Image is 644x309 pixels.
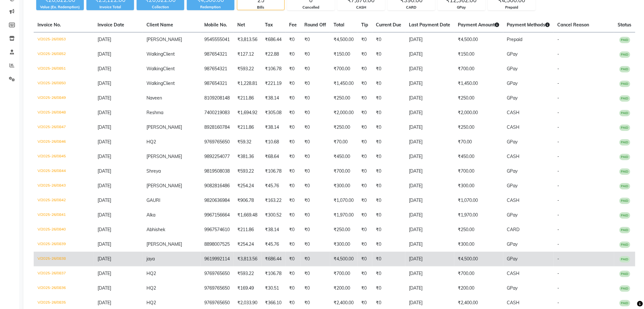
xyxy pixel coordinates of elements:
[454,208,503,223] td: ₹1,970.00
[301,208,330,223] td: ₹0
[98,139,111,145] span: [DATE]
[286,179,301,193] td: ₹0
[358,237,372,252] td: ₹0
[301,91,330,106] td: ₹0
[98,22,124,28] span: Invoice Date
[507,154,520,159] span: CASH
[454,237,503,252] td: ₹300.00
[358,208,372,223] td: ₹0
[201,76,234,91] td: 987654321
[301,135,330,149] td: ₹0
[234,149,261,164] td: ₹381.36
[234,47,261,62] td: ₹127.12
[409,22,451,28] span: Last Payment Date
[558,154,559,159] span: -
[558,124,559,130] span: -
[558,37,559,42] span: -
[301,193,330,208] td: ₹0
[261,252,286,266] td: ₹686.44
[98,110,111,115] span: [DATE]
[454,164,503,179] td: ₹700.00
[454,91,503,106] td: ₹250.00
[286,120,301,135] td: ₹0
[507,80,518,86] span: GPay
[358,149,372,164] td: ₹0
[146,183,182,189] span: [PERSON_NAME]
[34,120,94,135] td: V/2025-26/0847
[201,47,234,62] td: 987654321
[507,183,518,189] span: GPay
[454,120,503,135] td: ₹250.00
[330,62,358,76] td: ₹700.00
[201,62,234,76] td: 987654321
[330,179,358,193] td: ₹300.00
[330,149,358,164] td: ₹450.00
[261,208,286,223] td: ₹300.52
[261,47,286,62] td: ₹22.88
[261,223,286,237] td: ₹38.14
[98,227,111,232] span: [DATE]
[37,22,61,28] span: Invoice No.
[34,179,94,193] td: V/2025-26/0843
[330,76,358,91] td: ₹1,450.00
[146,22,173,28] span: Client Name
[301,106,330,120] td: ₹0
[620,66,630,72] span: PAID
[362,22,369,28] span: Tip
[358,223,372,237] td: ₹0
[438,5,485,10] div: GPay
[34,47,94,62] td: V/2025-26/0852
[405,62,454,76] td: [DATE]
[301,179,330,193] td: ₹0
[372,106,405,120] td: ₹0
[261,266,286,281] td: ₹106.78
[163,66,175,72] span: Client
[34,91,94,106] td: V/2025-26/0849
[558,212,559,218] span: -
[286,266,301,281] td: ₹0
[372,179,405,193] td: ₹0
[98,168,111,174] span: [DATE]
[620,52,630,58] span: PAID
[372,164,405,179] td: ₹0
[507,168,518,174] span: GPay
[34,193,94,208] td: V/2025-26/0842
[98,95,111,101] span: [DATE]
[558,168,559,174] span: -
[286,76,301,91] td: ₹0
[34,223,94,237] td: V/2025-26/0840
[98,256,111,262] span: [DATE]
[330,47,358,62] td: ₹150.00
[358,193,372,208] td: ₹0
[358,76,372,91] td: ₹0
[372,135,405,149] td: ₹0
[146,139,156,145] span: HQ2
[358,47,372,62] td: ₹0
[620,227,630,233] span: PAID
[98,241,111,247] span: [DATE]
[261,164,286,179] td: ₹106.78
[98,212,111,218] span: [DATE]
[376,22,402,28] span: Current Due
[201,135,234,149] td: 9769765650
[301,32,330,47] td: ₹0
[558,22,589,28] span: Cancel Reason
[301,62,330,76] td: ₹0
[261,106,286,120] td: ₹305.08
[558,241,559,247] span: -
[620,110,630,116] span: PAID
[358,62,372,76] td: ₹0
[34,208,94,223] td: V/2025-26/0841
[286,149,301,164] td: ₹0
[261,32,286,47] td: ₹686.44
[34,106,94,120] td: V/2025-26/0848
[558,80,559,86] span: -
[201,223,234,237] td: 9967574610
[286,164,301,179] td: ₹0
[234,120,261,135] td: ₹211.86
[405,223,454,237] td: [DATE]
[201,32,234,47] td: 9545555041
[261,193,286,208] td: ₹163.22
[507,197,520,203] span: CASH
[358,32,372,47] td: ₹0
